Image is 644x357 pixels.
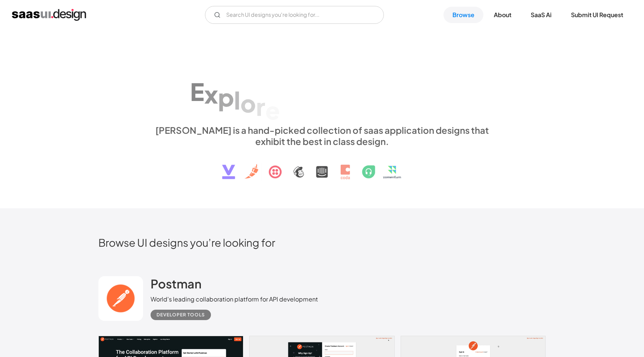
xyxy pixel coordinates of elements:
div: e [265,96,280,124]
div: l [234,86,240,114]
a: Submit UI Request [562,7,632,23]
div: World's leading collaboration platform for API development [151,295,318,304]
form: Email Form [205,6,384,24]
a: About [485,7,520,23]
h2: Browse UI designs you’re looking for [98,236,546,249]
a: Browse [443,7,483,23]
a: SaaS Ai [522,7,561,23]
div: o [240,89,256,118]
img: text, icon, saas logo [209,147,435,186]
div: x [204,80,218,108]
div: E [190,77,204,106]
a: Postman [151,276,202,295]
input: Search UI designs you're looking for... [205,6,384,24]
h1: Explore SaaS UI design patterns & interactions. [151,60,493,117]
div: [PERSON_NAME] is a hand-picked collection of saas application designs that exhibit the best in cl... [151,124,493,147]
div: p [218,83,234,111]
h2: Postman [151,276,202,291]
div: r [256,92,265,121]
div: Developer tools [157,310,205,319]
a: home [12,9,86,21]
